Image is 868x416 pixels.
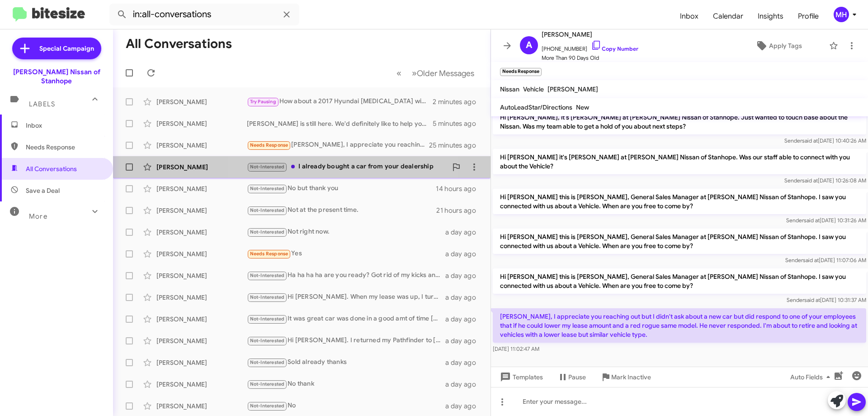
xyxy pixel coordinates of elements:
div: Not at the present time. [247,205,436,215]
small: Needs Response [500,68,542,76]
button: Next [406,64,480,82]
div: a day ago [445,228,483,237]
div: [PERSON_NAME] [156,358,247,367]
div: No [247,401,445,411]
p: Hi [PERSON_NAME] it's [PERSON_NAME] at [PERSON_NAME] Nissan of Stanhope. Was our staff able to co... [493,149,866,174]
span: A [526,38,532,53]
div: a day ago [445,358,483,367]
input: Search [109,4,299,25]
span: Labels [29,100,55,108]
div: [PERSON_NAME] [156,97,247,106]
div: [PERSON_NAME] [156,402,247,411]
button: Auto Fields [783,369,841,385]
div: Yes [247,249,445,259]
span: Auto Fields [790,369,834,385]
p: Hi [PERSON_NAME], it's [PERSON_NAME] at [PERSON_NAME] Nissan of Stanhope. Just wanted to touch ba... [493,109,866,134]
div: a day ago [445,336,483,345]
div: 2 minutes ago [433,97,483,106]
div: a day ago [445,249,483,258]
span: Sender [DATE] 10:31:37 AM [787,296,866,303]
span: Not-Interested [250,381,285,387]
div: It was great car was done in a good amt of time [PERSON_NAME] was great keeping me up to date whe... [247,314,445,324]
div: Ha ha ha ha are you ready? Got rid of my kicks and got another car. [247,270,445,281]
div: [PERSON_NAME] [156,184,247,193]
div: Sold already thanks [247,357,445,368]
span: said at [804,217,820,224]
div: Not right now. [247,227,445,237]
span: said at [802,137,818,144]
div: [PERSON_NAME] is still here. We'd definitely like to help you out of the Rogue if you're not happ... [247,119,433,128]
span: [PHONE_NUMBER] [542,40,638,53]
div: 14 hours ago [436,184,483,193]
span: Vehicle [523,85,544,93]
p: Hi [PERSON_NAME] this is [PERSON_NAME], General Sales Manager at [PERSON_NAME] Nissan of Stanhope... [493,268,866,294]
div: 5 minutes ago [433,119,483,128]
div: [PERSON_NAME], I appreciate you reaching out but I didn't ask about a new car but did respond to ... [247,140,429,150]
span: [DATE] 11:02:47 AM [493,345,539,352]
a: Inbox [673,3,706,29]
div: 25 minutes ago [429,141,483,150]
span: Not-Interested [250,207,285,213]
div: [PERSON_NAME] [156,163,247,172]
div: [PERSON_NAME] [156,206,247,215]
span: Sender [DATE] 11:07:06 AM [785,257,866,263]
button: Pause [550,369,593,385]
div: [PERSON_NAME] [156,315,247,324]
div: [PERSON_NAME] [156,336,247,345]
button: Apply Tags [732,38,825,54]
span: Calendar [706,3,750,29]
span: [PERSON_NAME] [542,29,638,40]
button: Templates [491,369,550,385]
span: More [29,212,47,220]
span: Sender [DATE] 10:26:08 AM [784,177,866,184]
div: MH [834,7,849,22]
span: All Conversations [26,164,77,173]
span: Needs Response [26,143,103,152]
span: Inbox [26,121,103,130]
span: Sender [DATE] 10:31:26 AM [786,217,866,224]
span: Needs Response [250,142,288,148]
span: Apply Tags [769,38,802,54]
span: Pause [568,369,586,385]
span: Needs Response [250,251,288,257]
p: [PERSON_NAME], I appreciate you reaching out but I didn't ask about a new car but did respond to ... [493,308,866,343]
div: a day ago [445,315,483,324]
p: Hi [PERSON_NAME] this is [PERSON_NAME], General Sales Manager at [PERSON_NAME] Nissan of Stanhope... [493,229,866,254]
a: Special Campaign [12,38,101,59]
span: Not-Interested [250,273,285,278]
span: [PERSON_NAME] [547,85,598,93]
span: AutoLeadStar/Directions [500,103,572,111]
span: Not-Interested [250,164,285,170]
p: Hi [PERSON_NAME] this is [PERSON_NAME], General Sales Manager at [PERSON_NAME] Nissan of Stanhope... [493,189,866,214]
a: Profile [791,3,826,29]
button: Mark Inactive [593,369,658,385]
div: No but thank you [247,183,436,194]
a: Insights [750,3,791,29]
span: Save a Deal [26,186,60,195]
div: [PERSON_NAME] [156,228,247,237]
div: [PERSON_NAME] [156,293,247,302]
span: Try Pausing [250,99,276,105]
button: MH [826,7,858,22]
span: More Than 90 Days Old [542,53,638,62]
div: Hi [PERSON_NAME]. When my lease was up, I turned the rogue back in. [247,292,445,302]
div: [PERSON_NAME] [156,249,247,258]
span: said at [802,177,818,184]
div: a day ago [445,402,483,411]
div: Hi [PERSON_NAME]. I returned my Pathfinder to [GEOGRAPHIC_DATA] over a year ago. I now have a 4Ru... [247,335,445,346]
nav: Page navigation example [392,64,480,82]
span: Not-Interested [250,359,285,365]
span: « [396,67,401,79]
span: Older Messages [417,68,474,78]
div: I already bought a car from your dealership [247,162,447,172]
span: said at [804,296,820,303]
div: [PERSON_NAME] [156,119,247,128]
div: 21 hours ago [436,206,483,215]
div: [PERSON_NAME] [156,380,247,389]
span: » [412,67,417,79]
button: Previous [391,64,407,82]
span: Not-Interested [250,338,285,344]
span: Not-Interested [250,294,285,300]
